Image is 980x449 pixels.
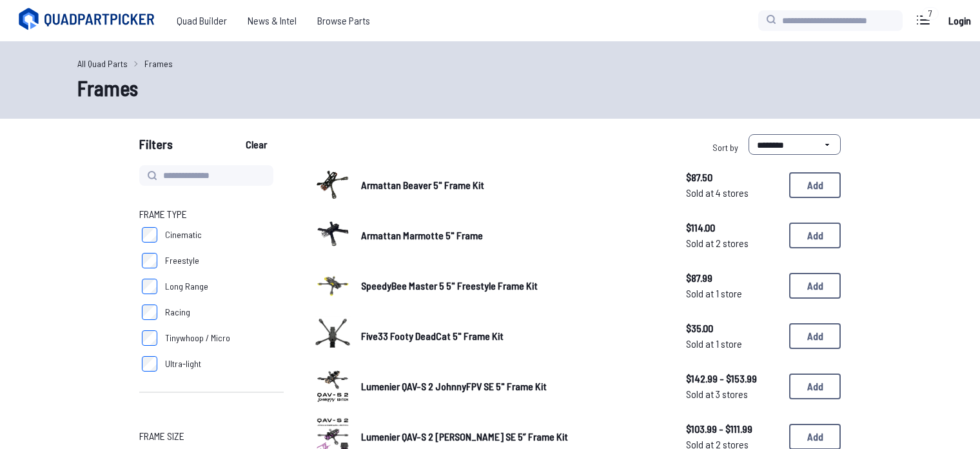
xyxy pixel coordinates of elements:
span: SpeedyBee Master 5 5" Freestyle Frame Kit [361,279,538,292]
button: Clear [235,134,278,155]
a: Five33 Footy DeadCat 5" Frame Kit [361,328,665,344]
a: Quad Builder [166,8,237,34]
input: Cinematic [142,227,157,243]
img: image [315,366,351,403]
span: Long Range [165,280,208,293]
a: All Quad Parts [77,57,128,70]
a: Frames [144,57,173,70]
span: Sold at 2 stores [686,235,779,251]
button: Add [789,273,841,299]
span: Armattan Beaver 5" Frame Kit [361,179,484,191]
a: image [315,366,351,406]
span: Sort by [712,142,738,153]
span: Frame Type [139,206,187,222]
span: Sold at 4 stores [686,185,779,201]
button: Add [789,374,841,399]
input: Long Range [142,279,157,294]
span: Sold at 1 store [686,336,779,352]
button: Add [789,223,841,248]
a: Armattan Marmotte 5" Frame [361,228,665,243]
span: Cinematic [165,228,202,241]
span: $87.50 [686,170,779,185]
span: $87.99 [686,270,779,286]
span: Filters [139,134,173,160]
img: image [315,266,351,302]
div: 7 [922,7,939,20]
span: Sold at 1 store [686,286,779,301]
img: image [315,215,351,252]
span: $114.00 [686,220,779,235]
a: image [315,316,351,356]
span: Lumenier QAV-S 2 [PERSON_NAME] SE 5” Frame Kit [361,430,568,443]
select: Sort by [749,134,841,155]
span: Armattan Marmotte 5" Frame [361,229,483,241]
a: image [315,165,351,205]
a: Login [944,8,975,34]
a: image [315,215,351,255]
span: $142.99 - $153.99 [686,371,779,386]
a: Lumenier QAV-S 2 [PERSON_NAME] SE 5” Frame Kit [361,429,665,444]
span: Racing [165,306,190,319]
h1: Frames [77,72,903,103]
input: Tinywhoop / Micro [142,330,157,346]
span: $35.00 [686,321,779,336]
button: Add [789,323,841,349]
span: Tinywhoop / Micro [165,332,230,344]
span: Ultra-light [165,357,201,370]
span: Lumenier QAV-S 2 JohnnyFPV SE 5" Frame Kit [361,380,547,392]
a: Armattan Beaver 5" Frame Kit [361,177,665,193]
img: image [315,316,351,352]
input: Freestyle [142,253,157,268]
span: Frame Size [139,428,184,444]
a: Lumenier QAV-S 2 JohnnyFPV SE 5" Frame Kit [361,379,665,394]
span: $103.99 - $111.99 [686,421,779,437]
img: image [315,165,351,201]
span: Freestyle [165,254,199,267]
a: image [315,266,351,306]
a: SpeedyBee Master 5 5" Freestyle Frame Kit [361,278,665,294]
a: Browse Parts [307,8,380,34]
button: Add [789,172,841,198]
input: Racing [142,304,157,320]
span: Five33 Footy DeadCat 5" Frame Kit [361,330,504,342]
input: Ultra-light [142,356,157,372]
span: Sold at 3 stores [686,386,779,402]
a: News & Intel [237,8,307,34]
